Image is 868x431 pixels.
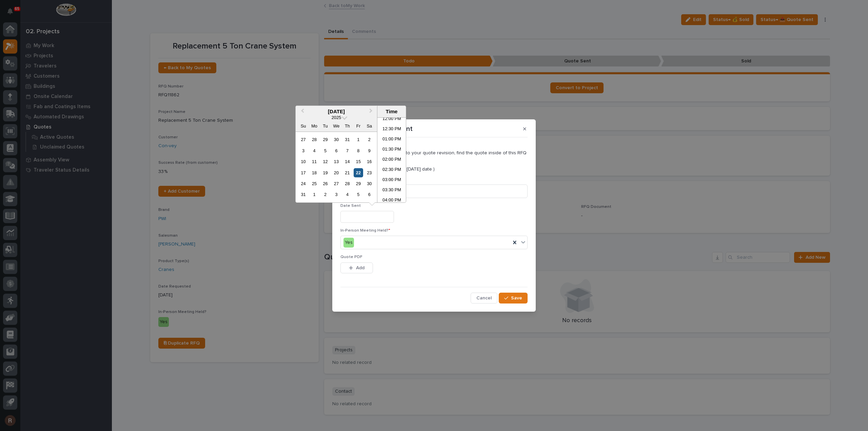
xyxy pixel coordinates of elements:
[379,109,404,115] div: Time
[366,106,377,117] button: Next Month
[354,179,363,188] div: Choose Friday, August 29th, 2025
[332,179,341,188] div: Choose Wednesday, August 27th, 2025
[299,121,308,131] div: Su
[343,121,352,131] div: Th
[377,165,406,175] li: 02:30 PM
[340,229,390,233] span: In-Person Meeting Held?
[343,135,352,144] div: Choose Thursday, July 31st, 2025
[354,146,363,155] div: Choose Friday, August 8th, 2025
[343,157,352,166] div: Choose Thursday, August 14th, 2025
[332,115,341,120] span: 2025
[310,157,319,166] div: Choose Monday, August 11th, 2025
[476,295,492,301] span: Cancel
[310,135,319,144] div: Choose Monday, July 28th, 2025
[365,146,374,155] div: Choose Saturday, August 9th, 2025
[377,196,406,206] li: 04:00 PM
[298,134,375,200] div: month 2025-08
[343,168,352,177] div: Choose Thursday, August 21st, 2025
[332,135,341,144] div: Choose Wednesday, July 30th, 2025
[340,262,373,273] button: Add
[340,255,362,259] span: Quote PDF
[296,106,307,117] button: Previous Month
[377,114,406,124] li: 12:00 PM
[471,293,497,303] button: Cancel
[296,109,377,115] div: [DATE]
[299,168,308,177] div: Choose Sunday, August 17th, 2025
[321,121,330,131] div: Tu
[310,168,319,177] div: Choose Monday, August 18th, 2025
[332,146,341,155] div: Choose Wednesday, August 6th, 2025
[499,293,528,303] button: Save
[365,157,374,166] div: Choose Saturday, August 16th, 2025
[299,190,308,199] div: Choose Sunday, August 31st, 2025
[377,175,406,185] li: 03:00 PM
[511,295,522,301] span: Save
[377,124,406,135] li: 12:30 PM
[299,179,308,188] div: Choose Sunday, August 24th, 2025
[299,146,308,155] div: Choose Sunday, August 3rd, 2025
[310,121,319,131] div: Mo
[332,168,341,177] div: Choose Wednesday, August 20th, 2025
[354,121,363,131] div: Fr
[310,190,319,199] div: Choose Monday, September 1st, 2025
[299,135,308,144] div: Choose Sunday, July 27th, 2025
[354,168,363,177] div: Choose Friday, August 22nd, 2025
[343,238,354,248] div: Yes
[321,146,330,155] div: Choose Tuesday, August 5th, 2025
[365,190,374,199] div: Choose Saturday, September 6th, 2025
[321,135,330,144] div: Choose Tuesday, July 29th, 2025
[343,179,352,188] div: Choose Thursday, August 28th, 2025
[354,190,363,199] div: Choose Friday, September 5th, 2025
[377,185,406,196] li: 03:30 PM
[321,168,330,177] div: Choose Tuesday, August 19th, 2025
[332,157,341,166] div: Choose Wednesday, August 13th, 2025
[356,265,364,271] span: Add
[299,157,308,166] div: Choose Sunday, August 10th, 2025
[340,166,528,172] p: ( Tip: Leave date blank to use [DATE] date )
[377,155,406,165] li: 02:00 PM
[377,135,406,145] li: 01:00 PM
[343,146,352,155] div: Choose Thursday, August 7th, 2025
[354,135,363,144] div: Choose Friday, August 1st, 2025
[310,146,319,155] div: Choose Monday, August 4th, 2025
[310,179,319,188] div: Choose Monday, August 25th, 2025
[332,190,341,199] div: Choose Wednesday, September 3rd, 2025
[343,190,352,199] div: Choose Thursday, September 4th, 2025
[377,145,406,155] li: 01:30 PM
[321,157,330,166] div: Choose Tuesday, August 12th, 2025
[321,179,330,188] div: Choose Tuesday, August 26th, 2025
[340,150,528,162] p: If you wish to add more detail to your quote revision, find the quote inside of this RFQ record.
[365,135,374,144] div: Choose Saturday, August 2nd, 2025
[321,190,330,199] div: Choose Tuesday, September 2nd, 2025
[365,121,374,131] div: Sa
[332,121,341,131] div: We
[365,179,374,188] div: Choose Saturday, August 30th, 2025
[354,157,363,166] div: Choose Friday, August 15th, 2025
[365,168,374,177] div: Choose Saturday, August 23rd, 2025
